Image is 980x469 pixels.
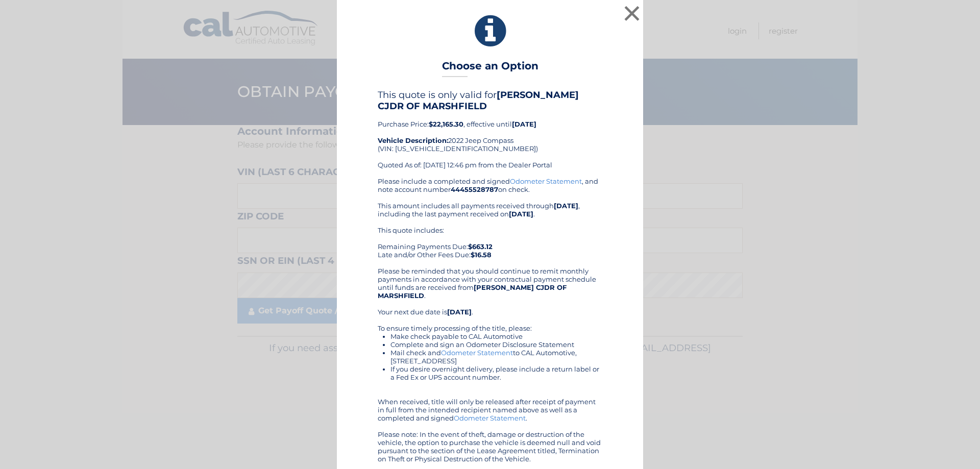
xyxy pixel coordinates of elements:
[390,340,602,349] li: Complete and sign an Odometer Disclosure Statement
[378,136,448,144] strong: Vehicle Description:
[471,251,492,259] b: $16.58
[390,332,602,340] li: Make check payable to CAL Automotive
[468,242,493,251] b: $663.12
[447,308,472,316] b: [DATE]
[378,177,602,463] div: Please include a completed and signed , and note account number on check. This amount includes al...
[378,89,602,112] h4: This quote is only valid for
[554,202,578,210] b: [DATE]
[454,414,526,422] a: Odometer Statement
[451,185,498,193] b: 44455528787
[429,120,463,128] b: $22,165.30
[441,349,513,357] a: Odometer Statement
[442,60,538,78] h3: Choose an Option
[390,365,602,381] li: If you desire overnight delivery, please include a return label or a Fed Ex or UPS account number.
[510,177,582,185] a: Odometer Statement
[378,226,602,259] div: This quote includes: Remaining Payments Due: Late and/or Other Fees Due:
[378,283,567,300] b: [PERSON_NAME] CJDR OF MARSHFIELD
[622,3,642,23] button: ×
[390,349,602,365] li: Mail check and to CAL Automotive, [STREET_ADDRESS]
[378,89,602,177] div: Purchase Price: , effective until 2022 Jeep Compass (VIN: [US_VEHICLE_IDENTIFICATION_NUMBER]) Quo...
[512,120,536,128] b: [DATE]
[378,89,579,112] b: [PERSON_NAME] CJDR OF MARSHFIELD
[509,210,533,218] b: [DATE]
